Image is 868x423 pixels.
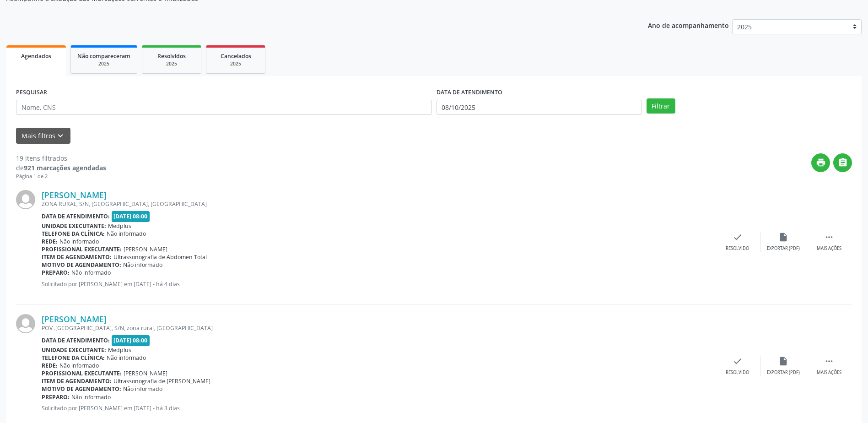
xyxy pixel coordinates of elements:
[42,369,122,377] b: Profissional executante:
[42,362,58,369] b: Rede:
[112,211,150,222] span: [DATE] 08:00
[108,346,131,354] span: Medplus
[123,261,162,269] span: Não informado
[648,19,729,31] p: Ano de acompanhamento
[42,253,112,261] b: Item de agendamento:
[42,346,106,354] b: Unidade executante:
[42,269,70,277] b: Preparo:
[42,261,121,269] b: Motivo de agendamento:
[437,100,642,115] input: Selecione um intervalo
[647,98,675,114] button: Filtrar
[77,60,130,67] div: 2025
[157,52,186,60] span: Resolvidos
[42,314,107,324] a: [PERSON_NAME]
[42,377,112,385] b: Item de agendamento:
[123,385,162,393] span: Não informado
[77,52,130,60] span: Não compareceram
[16,128,70,144] button: Mais filtroskeyboard_arrow_down
[107,354,146,362] span: Não informado
[733,356,743,366] i: check
[778,356,788,366] i: insert_drive_file
[124,369,167,377] span: [PERSON_NAME]
[42,230,105,238] b: Telefone da clínica:
[42,404,715,412] p: Solicitado por [PERSON_NAME] em [DATE] - há 3 dias
[42,222,106,230] b: Unidade executante:
[59,362,99,369] span: Não informado
[817,369,841,376] div: Mais ações
[42,280,715,288] p: Solicitado por [PERSON_NAME] em [DATE] - há 4 dias
[42,336,110,344] b: Data de atendimento:
[124,245,167,253] span: [PERSON_NAME]
[817,245,841,252] div: Mais ações
[71,393,111,401] span: Não informado
[112,335,150,346] span: [DATE] 08:00
[113,253,207,261] span: Ultrassonografia de Abdomen Total
[59,238,99,245] span: Não informado
[767,245,800,252] div: Exportar (PDF)
[16,153,106,163] div: 19 itens filtrados
[824,232,834,242] i: 
[16,173,106,180] div: Página 1 de 2
[42,393,70,401] b: Preparo:
[816,157,826,168] i: print
[16,314,35,333] img: img
[55,131,65,141] i: keyboard_arrow_down
[24,163,106,172] strong: 921 marcações agendadas
[108,222,131,230] span: Medplus
[149,60,194,67] div: 2025
[767,369,800,376] div: Exportar (PDF)
[42,354,105,362] b: Telefone da clínica:
[42,212,110,220] b: Data de atendimento:
[42,200,715,208] div: ZONA RURAL, S/N, [GEOGRAPHIC_DATA], [GEOGRAPHIC_DATA]
[71,269,111,277] span: Não informado
[221,52,251,60] span: Cancelados
[726,245,749,252] div: Resolvido
[42,190,107,200] a: [PERSON_NAME]
[838,157,848,168] i: 
[437,86,502,100] label: DATA DE ATENDIMENTO
[213,60,259,67] div: 2025
[811,153,830,172] button: print
[42,324,715,332] div: POV .[GEOGRAPHIC_DATA], S/N, zona rural, [GEOGRAPHIC_DATA]
[733,232,743,242] i: check
[16,86,47,100] label: PESQUISAR
[113,377,210,385] span: Ultrassonografia de [PERSON_NAME]
[16,163,106,173] div: de
[42,245,122,253] b: Profissional executante:
[42,385,121,393] b: Motivo de agendamento:
[824,356,834,366] i: 
[833,153,852,172] button: 
[16,100,432,115] input: Nome, CNS
[726,369,749,376] div: Resolvido
[16,190,35,209] img: img
[21,52,51,60] span: Agendados
[42,238,58,245] b: Rede:
[107,230,146,238] span: Não informado
[778,232,788,242] i: insert_drive_file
